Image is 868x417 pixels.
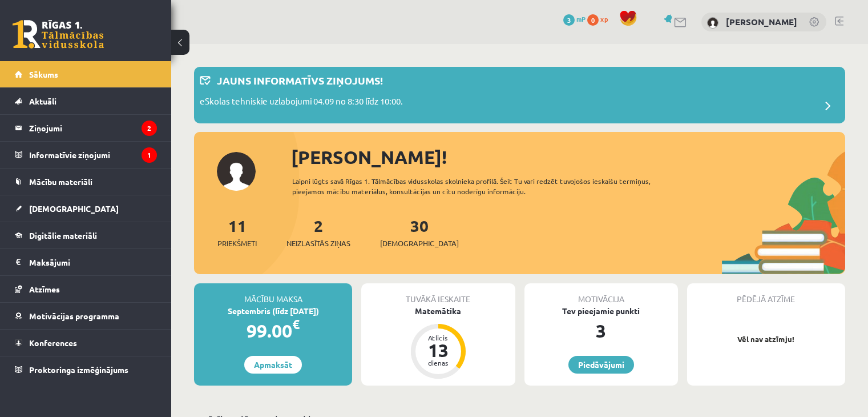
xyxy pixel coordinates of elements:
[142,121,157,136] i: 2
[524,317,678,344] div: 3
[292,176,683,197] div: Laipni lūgts savā Rīgas 1. Tālmācības vidusskolas skolnieka profilā. Šeit Tu vari redzēt tuvojošo...
[726,16,797,27] a: [PERSON_NAME]
[291,143,845,171] div: [PERSON_NAME]!
[587,14,613,23] a: 0 xp
[693,334,839,345] p: Vēl nav atzīmju!
[29,249,157,275] legend: Maksājumi
[286,238,350,249] span: Neizlasītās ziņas
[361,305,515,380] a: Matemātika Atlicis 13 dienas
[142,147,157,163] i: 1
[29,96,56,106] span: Aktuāli
[15,303,157,329] a: Motivācijas programma
[524,283,678,305] div: Motivācija
[563,14,586,23] a: 3 mP
[29,230,97,240] span: Digitālie materiāli
[380,215,459,249] a: 30[DEMOGRAPHIC_DATA]
[524,305,678,317] div: Tev pieejamie punkti
[194,317,352,344] div: 99.00
[29,177,92,187] span: Mācību materiāli
[687,283,845,305] div: Pēdējā atzīme
[587,14,599,26] span: 0
[29,284,60,294] span: Atzīmes
[286,215,350,249] a: 2Neizlasītās ziņas
[200,95,403,111] p: eSkolas tehniskie uzlabojumi 04.09 no 8:30 līdz 10:00.
[707,17,718,29] img: Eduards Hermanovskis
[29,203,119,214] span: [DEMOGRAPHIC_DATA]
[194,305,352,317] div: Septembris (līdz [DATE])
[15,61,157,87] a: Sākums
[421,359,455,366] div: dienas
[421,341,455,359] div: 13
[15,169,157,195] a: Mācību materiāli
[380,238,459,249] span: [DEMOGRAPHIC_DATA]
[29,311,119,321] span: Motivācijas programma
[194,283,352,305] div: Mācību maksa
[15,356,157,383] a: Proktoringa izmēģinājums
[421,334,455,341] div: Atlicis
[15,88,157,114] a: Aktuāli
[13,20,104,49] a: Rīgas 1. Tālmācības vidusskola
[217,215,257,249] a: 11Priekšmeti
[563,14,575,26] span: 3
[29,69,58,79] span: Sākums
[217,73,383,88] p: Jauns informatīvs ziņojums!
[361,283,515,305] div: Tuvākā ieskaite
[292,316,300,332] span: €
[29,142,157,168] legend: Informatīvie ziņojumi
[29,338,77,348] span: Konferences
[200,73,839,118] a: Jauns informatīvs ziņojums! eSkolas tehniskie uzlabojumi 04.09 no 8:30 līdz 10:00.
[15,222,157,248] a: Digitālie materiāli
[15,195,157,222] a: [DEMOGRAPHIC_DATA]
[15,115,157,141] a: Ziņojumi2
[15,249,157,275] a: Maksājumi
[600,14,608,23] span: xp
[361,305,515,317] div: Matemātika
[15,330,157,356] a: Konferences
[15,142,157,168] a: Informatīvie ziņojumi1
[576,14,586,23] span: mP
[29,364,128,375] span: Proktoringa izmēģinājums
[29,115,157,141] legend: Ziņojumi
[568,356,634,374] a: Piedāvājumi
[15,276,157,302] a: Atzīmes
[244,356,302,374] a: Apmaksāt
[217,238,257,249] span: Priekšmeti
